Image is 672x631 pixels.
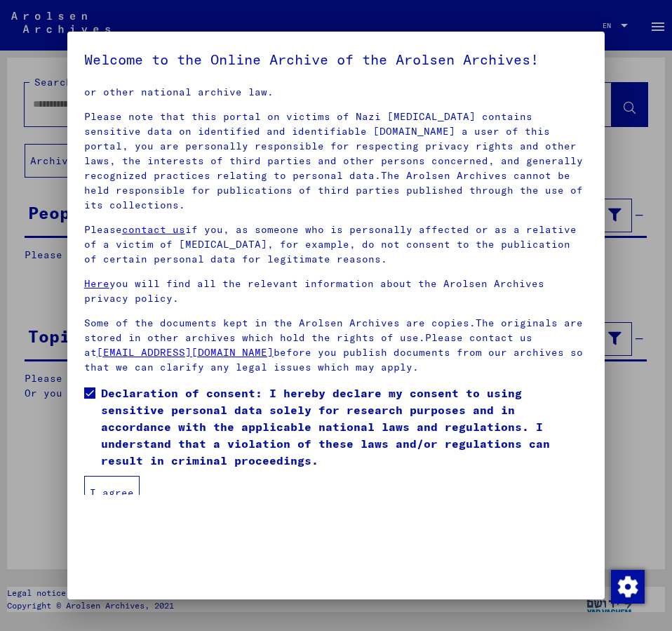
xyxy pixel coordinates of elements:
p: you will find all the relevant information about the Arolsen Archives privacy policy. [84,277,588,306]
div: Change consent [610,569,644,603]
a: [EMAIL_ADDRESS][DOMAIN_NAME] [97,346,274,359]
a: contact us [122,223,185,236]
span: Declaration of consent: I hereby declare my consent to using sensitive personal data solely for r... [101,385,588,469]
a: Here [84,277,109,290]
p: Please note that this portal on victims of Nazi [MEDICAL_DATA] contains sensitive data on identif... [84,109,588,213]
h5: Welcome to the Online Archive of the Arolsen Archives! [84,48,588,71]
p: Please if you, as someone who is personally affected or as a relative of a victim of [MEDICAL_DAT... [84,222,588,267]
img: Change consent [611,570,645,604]
button: I agree [84,476,140,510]
p: Some of the documents kept in the Arolsen Archives are copies.The originals are stored in other a... [84,316,588,375]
